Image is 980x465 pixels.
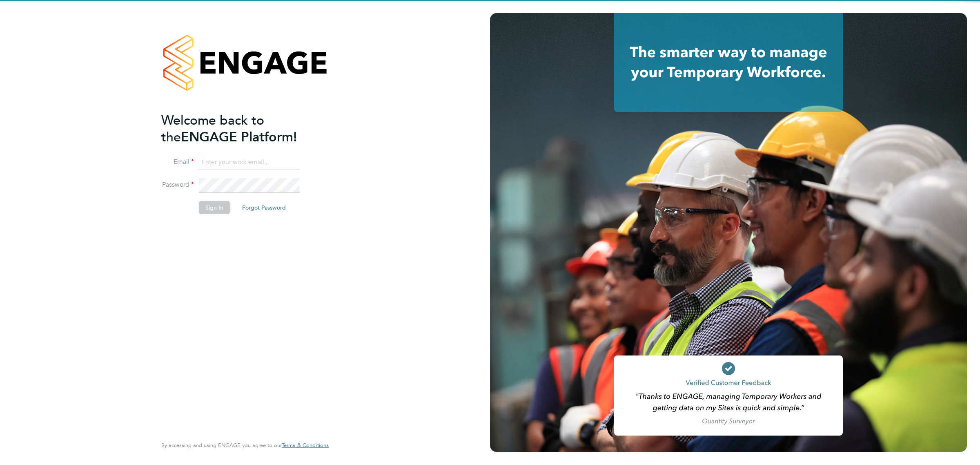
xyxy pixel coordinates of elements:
[199,155,300,170] input: Enter your work email...
[161,442,329,449] span: By accessing and using ENGAGE you agree to our
[161,181,194,189] label: Password
[161,112,321,145] h2: ENGAGE Platform!
[199,201,230,214] button: Sign In
[282,442,329,449] a: Terms & Conditions
[161,158,194,166] label: Email
[161,112,264,145] span: Welcome back to the
[236,201,292,214] button: Forgot Password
